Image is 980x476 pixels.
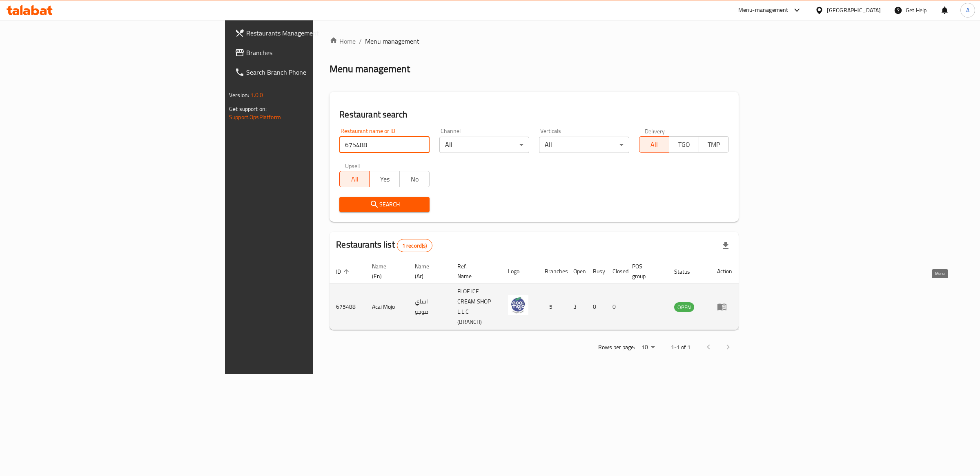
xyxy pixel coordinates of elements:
[586,284,606,330] td: 0
[451,284,501,330] td: FLOE ICE CREAM SHOP L.L.C (BRANCH)
[397,242,432,250] span: 1 record(s)
[408,284,451,330] td: اساي موجو
[339,197,429,212] button: Search
[501,259,538,284] th: Logo
[330,259,739,330] table: enhanced table
[632,261,658,281] span: POS group
[738,5,788,15] div: Menu-management
[228,23,389,43] a: Restaurants Management
[339,171,370,187] button: All
[246,67,382,77] span: Search Branch Phone
[229,112,281,122] a: Support.OpsPlatform
[336,267,352,277] span: ID
[372,261,399,281] span: Name (En)
[710,259,739,284] th: Action
[567,284,586,330] td: 3
[397,239,432,252] div: Total records count
[345,163,360,168] label: Upsell
[606,284,626,330] td: 0
[343,173,366,185] span: All
[673,139,696,151] span: TGO
[674,303,694,312] span: OPEN
[586,259,606,284] th: Busy
[827,6,881,15] div: [GEOGRAPHIC_DATA]
[403,173,426,185] span: No
[702,139,726,151] span: TMP
[229,90,249,100] span: Version:
[538,259,567,284] th: Branches
[336,239,432,252] h2: Restaurants list
[638,341,658,354] div: Rows per page:
[457,261,492,281] span: Ref. Name
[669,136,699,153] button: TGO
[229,104,267,114] span: Get support on:
[246,48,382,58] span: Branches
[339,108,729,121] h2: Restaurant search
[439,137,529,153] div: All
[674,267,701,277] span: Status
[674,302,694,312] div: OPEN
[369,171,399,187] button: Yes
[228,43,389,62] a: Branches
[567,259,586,284] th: Open
[399,171,430,187] button: No
[643,139,666,151] span: All
[606,259,626,284] th: Closed
[966,6,969,15] span: A
[250,90,263,100] span: 1.0.0
[598,342,635,352] p: Rows per page:
[645,128,665,134] label: Delivery
[365,36,419,46] span: Menu management
[246,28,382,38] span: Restaurants Management
[639,136,669,153] button: All
[339,137,429,153] input: Search for restaurant name or ID..
[508,295,528,315] img: Acai Mojo
[539,137,629,153] div: All
[671,342,690,352] p: 1-1 of 1
[346,199,423,210] span: Search
[699,136,729,153] button: TMP
[373,173,396,185] span: Yes
[415,261,441,281] span: Name (Ar)
[538,284,567,330] td: 5
[228,62,389,82] a: Search Branch Phone
[716,236,735,255] div: Export file
[330,36,739,46] nav: breadcrumb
